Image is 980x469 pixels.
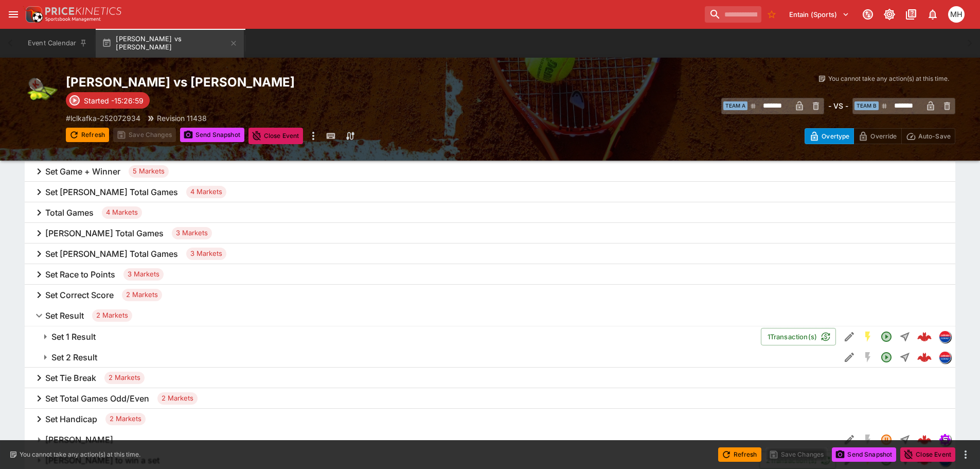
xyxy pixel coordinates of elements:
[45,373,96,384] h6: Set Tie Break
[917,350,932,364] img: logo-cerberus--red.svg
[761,328,836,345] button: 1Transaction(s)
[105,414,146,424] span: 2 Markets
[186,187,226,197] span: 4 Markets
[900,447,955,462] button: Close Event
[939,331,951,342] img: lclkafka
[180,128,244,142] button: Send Snapshot
[25,74,58,107] img: tennis.png
[959,448,972,461] button: more
[66,113,140,124] p: Copy To Clipboard
[51,352,97,363] h6: Set 2 Result
[307,128,319,144] button: more
[45,7,121,15] img: PriceKinetics
[854,101,879,110] span: Team B
[4,5,23,24] button: open drawer
[948,6,965,23] div: Michael Hutchinson
[901,128,955,144] button: Auto-Save
[828,100,848,111] h6: - VS -
[84,95,144,106] p: Started -15:26:59
[918,131,951,142] p: Auto-Save
[157,393,198,404] span: 2 Markets
[248,128,304,144] button: Close Event
[939,434,951,445] img: simulator
[914,429,935,450] a: 1efc700b-f1cc-49f5-871c-b11517728c3d
[723,101,747,110] span: Team A
[880,5,899,24] button: Toggle light/dark mode
[939,352,951,363] img: lclkafka
[877,348,896,367] button: Open
[20,450,140,459] p: You cannot take any action(s) at this time.
[763,6,780,23] button: No Bookmarks
[157,113,207,124] p: Revision 11438
[853,128,901,144] button: Override
[45,228,164,239] h6: [PERSON_NAME] Total Games
[45,166,120,177] h6: Set Game + Winner
[828,74,949,83] p: You cannot take any action(s) at this time.
[840,430,859,449] button: Edit Detail
[840,327,859,346] button: Edit Detail
[939,331,951,343] div: lclkafka
[45,290,114,301] h6: Set Correct Score
[840,348,859,367] button: Edit Detail
[859,348,877,367] button: SGM Disabled
[45,310,84,321] h6: Set Result
[832,447,896,462] button: Send Snapshot
[896,327,914,346] button: Straight
[66,74,511,90] h2: Copy To Clipboard
[896,430,914,449] button: Straight
[917,329,932,344] img: logo-cerberus--red.svg
[822,131,849,142] p: Overtype
[25,305,955,326] button: Set Result2 Markets
[92,310,132,321] span: 2 Markets
[45,414,97,425] h6: Set Handicap
[22,29,94,58] button: Event Calendar
[859,430,877,449] button: SGM Disabled
[914,347,935,368] a: 44064f43-c1c3-4593-86f2-ca94c263fdcb
[880,331,893,343] svg: Open
[102,207,142,218] span: 4 Markets
[805,128,854,144] button: Overtype
[25,429,840,450] button: [PERSON_NAME]
[123,269,164,280] span: 3 Markets
[718,447,761,462] button: Refresh
[172,228,212,238] span: 3 Markets
[880,433,893,446] svg: Suspended
[877,327,896,346] button: Open
[783,6,856,23] button: Select Tenant
[25,347,840,368] button: Set 2 Result
[705,6,761,23] input: search
[880,351,893,363] svg: Open
[45,187,178,198] h6: Set [PERSON_NAME] Total Games
[66,128,109,142] button: Refresh
[914,326,935,347] a: ba11063d-78b4-49cf-85ce-7e1f7460e57d
[45,269,115,280] h6: Set Race to Points
[917,329,932,344] div: ba11063d-78b4-49cf-85ce-7e1f7460e57d
[917,432,932,447] div: 1efc700b-f1cc-49f5-871c-b11517728c3d
[45,393,149,404] h6: Set Total Games Odd/Even
[25,326,761,347] button: Set 1 Result
[51,332,96,342] h6: Set 1 Result
[923,5,942,24] button: Notifications
[805,128,955,144] div: Start From
[917,350,932,364] div: 44064f43-c1c3-4593-86f2-ca94c263fdcb
[45,435,113,445] h6: [PERSON_NAME]
[877,430,896,449] button: Suspended
[859,327,877,346] button: SGM Enabled
[45,17,101,22] img: Sportsbook Management
[45,249,178,259] h6: Set [PERSON_NAME] Total Games
[939,433,951,446] div: simulator
[870,131,897,142] p: Override
[917,432,932,447] img: logo-cerberus--red.svg
[45,207,94,218] h6: Total Games
[186,249,226,259] span: 3 Markets
[23,4,43,25] img: PriceKinetics Logo
[122,290,162,300] span: 2 Markets
[945,3,968,26] button: Michael Hutchinson
[104,373,145,383] span: 2 Markets
[96,29,244,58] button: [PERSON_NAME] vs [PERSON_NAME]
[939,351,951,363] div: lclkafka
[902,5,920,24] button: Documentation
[859,5,877,24] button: Connected to PK
[896,348,914,367] button: Straight
[129,166,169,177] span: 5 Markets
